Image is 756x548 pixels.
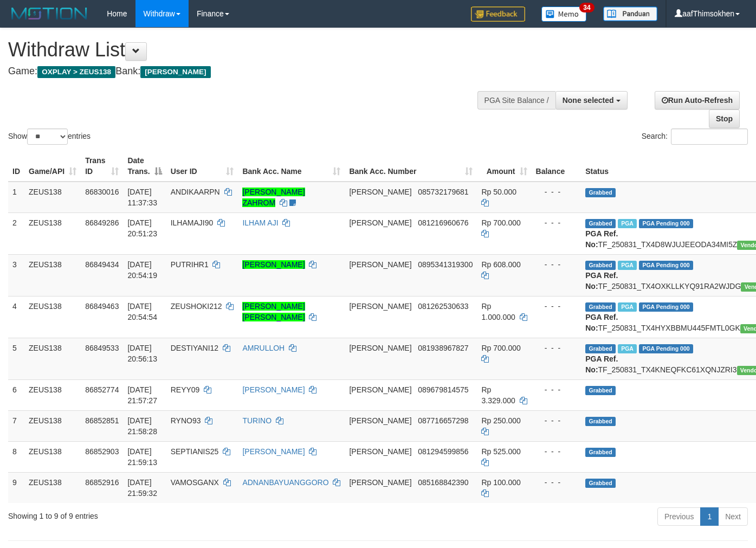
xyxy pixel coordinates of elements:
b: PGA Ref. No: [585,354,618,374]
span: Copy 081294599856 to clipboard [418,447,468,456]
div: - - - [536,343,577,353]
a: Next [718,507,748,526]
span: Grabbed [585,417,616,426]
span: None selected [563,96,614,105]
span: Grabbed [585,219,616,228]
span: 86852916 [85,478,119,487]
a: [PERSON_NAME] [242,260,305,269]
span: Copy 081938967827 to clipboard [418,344,468,352]
img: MOTION_logo.png [8,5,91,22]
span: Rp 700.000 [481,218,520,227]
button: None selected [555,91,628,109]
span: ANDIKAARPN [171,188,220,196]
span: [PERSON_NAME] [349,344,411,352]
span: PUTRIHR1 [171,260,209,269]
span: Grabbed [585,386,616,395]
h1: Withdraw List [8,39,493,61]
div: - - - [536,477,577,488]
a: [PERSON_NAME] [242,447,305,456]
span: 86849463 [85,302,119,311]
b: PGA Ref. No: [585,313,618,332]
a: 1 [700,507,719,526]
span: Rp 608.000 [481,260,520,269]
span: PGA Pending [639,344,693,353]
th: User ID: activate to sort column ascending [166,151,238,182]
span: 86830016 [85,188,119,196]
a: AMRULLOH [242,344,285,352]
span: [DATE] 21:58:28 [127,416,157,436]
td: ZEUS138 [24,338,81,379]
td: ZEUS138 [24,379,81,410]
span: Rp 1.000.000 [481,302,515,321]
span: Rp 700.000 [481,344,520,352]
a: Run Auto-Refresh [655,91,740,109]
th: Balance [532,151,581,182]
img: panduan.png [603,7,657,21]
div: - - - [536,446,577,457]
td: 2 [8,212,24,254]
span: Rp 50.000 [481,188,516,196]
span: Copy 081262530633 to clipboard [418,302,468,311]
span: SEPTIANIS25 [171,447,219,456]
span: Copy 085732179681 to clipboard [418,188,468,196]
div: - - - [536,301,577,312]
td: ZEUS138 [24,254,81,296]
td: ZEUS138 [24,212,81,254]
span: PGA Pending [639,261,693,270]
span: Rp 3.329.000 [481,385,515,405]
b: PGA Ref. No: [585,271,618,291]
span: ILHAMAJI90 [171,218,214,227]
span: [DATE] 20:54:54 [127,302,157,321]
a: ILHAM AJI [242,218,278,227]
th: Bank Acc. Number: activate to sort column ascending [345,151,477,182]
td: 9 [8,472,24,503]
span: Copy 085168842390 to clipboard [418,478,468,487]
th: Date Trans.: activate to sort column descending [123,151,166,182]
span: Copy 089679814575 to clipboard [418,385,468,394]
td: 4 [8,296,24,338]
span: Grabbed [585,448,616,457]
span: 86852774 [85,385,119,394]
select: Showentries [27,128,68,145]
td: 6 [8,379,24,410]
td: ZEUS138 [24,441,81,472]
div: - - - [536,259,577,270]
span: Copy 081216960676 to clipboard [418,218,468,227]
div: - - - [536,384,577,395]
span: Grabbed [585,302,616,312]
div: - - - [536,217,577,228]
span: 86849533 [85,344,119,352]
td: 5 [8,338,24,379]
span: [DATE] 21:59:32 [127,478,157,498]
span: 86852903 [85,447,119,456]
div: PGA Site Balance / [477,91,555,109]
td: 1 [8,182,24,213]
span: [PERSON_NAME] [140,66,210,78]
td: ZEUS138 [24,296,81,338]
th: Bank Acc. Name: activate to sort column ascending [238,151,345,182]
span: 34 [579,3,594,12]
th: Game/API: activate to sort column ascending [24,151,81,182]
a: TURINO [242,416,272,425]
span: Copy 0895341319300 to clipboard [418,260,473,269]
td: 8 [8,441,24,472]
span: OXPLAY > ZEUS138 [37,66,115,78]
td: ZEUS138 [24,410,81,441]
a: [PERSON_NAME] [PERSON_NAME] [242,302,305,321]
span: PGA Pending [639,219,693,228]
span: VAMOSGANX [171,478,219,487]
span: REYY09 [171,385,200,394]
a: ADNANBAYUANGGORO [242,478,328,487]
th: ID [8,151,24,182]
span: [DATE] 20:51:23 [127,218,157,238]
span: Rp 525.000 [481,447,520,456]
span: 86852851 [85,416,119,425]
span: [PERSON_NAME] [349,302,411,311]
a: Stop [709,109,740,128]
b: PGA Ref. No: [585,229,618,249]
th: Amount: activate to sort column ascending [477,151,531,182]
input: Search: [671,128,748,145]
img: Button%20Memo.svg [541,7,587,22]
span: [DATE] 11:37:33 [127,188,157,207]
span: Grabbed [585,188,616,197]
